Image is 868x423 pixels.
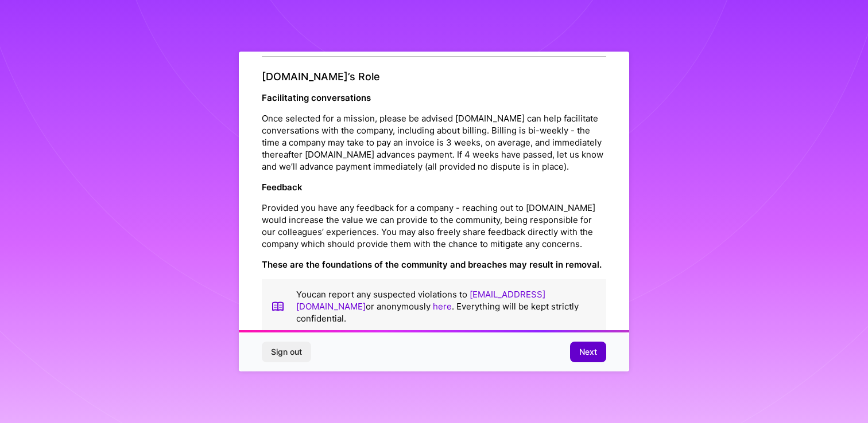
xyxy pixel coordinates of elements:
[296,288,597,324] p: You can report any suspected violations to or anonymously . Everything will be kept strictly conf...
[262,92,371,103] strong: Facilitating conversations
[579,346,597,358] span: Next
[570,342,606,362] button: Next
[262,182,303,193] strong: Feedback
[271,288,285,324] img: book icon
[262,70,606,83] h4: [DOMAIN_NAME]’s Role
[262,342,311,362] button: Sign out
[296,289,545,312] a: [EMAIL_ADDRESS][DOMAIN_NAME]
[271,346,302,358] span: Sign out
[262,259,602,270] strong: These are the foundations of the community and breaches may result in removal.
[262,202,606,250] p: Provided you have any feedback for a company - reaching out to [DOMAIN_NAME] would increase the v...
[433,301,452,312] a: here
[262,112,606,173] p: Once selected for a mission, please be advised [DOMAIN_NAME] can help facilitate conversations wi...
